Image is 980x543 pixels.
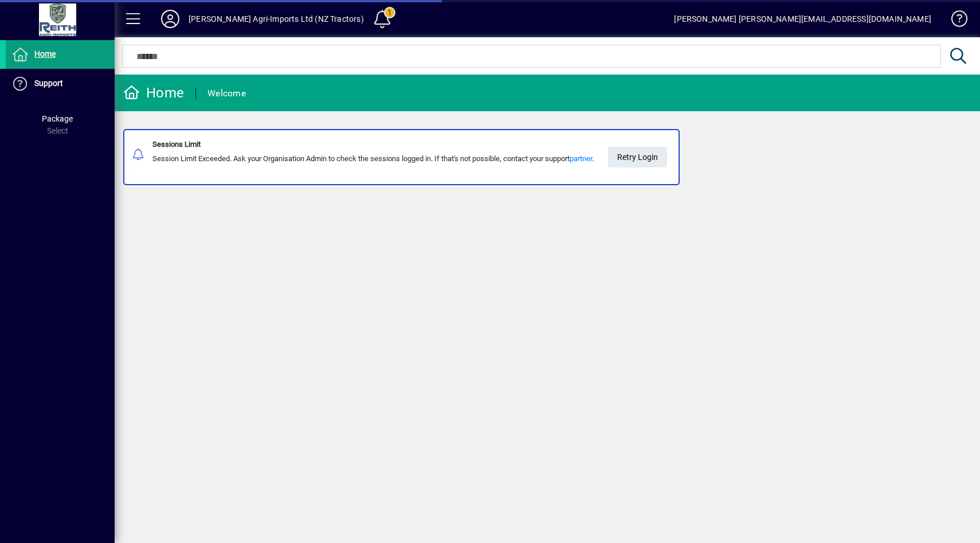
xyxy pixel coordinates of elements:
[674,10,931,28] div: [PERSON_NAME] [PERSON_NAME][EMAIL_ADDRESS][DOMAIN_NAME]
[152,153,594,165] div: Session Limit Exceeded. Ask your Organisation Admin to check the sessions logged in. If that's no...
[42,114,73,123] span: Package
[34,49,56,58] span: Home
[943,2,966,40] a: Knowledge Base
[207,84,246,103] div: Welcome
[115,129,980,185] app-alert-notification-menu-item: Sessions Limit
[152,139,594,150] div: Sessions Limit
[6,69,115,98] a: Support
[617,148,658,167] span: Retry Login
[152,9,189,29] button: Profile
[34,79,63,88] span: Support
[608,147,667,167] button: Retry Login
[189,10,364,28] div: [PERSON_NAME] Agri-Imports Ltd (NZ Tractors)
[570,154,592,163] a: partner
[123,84,184,102] div: Home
